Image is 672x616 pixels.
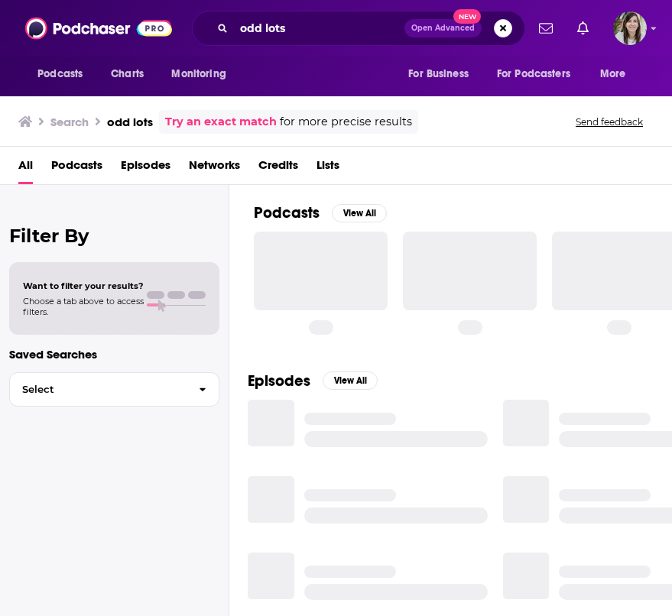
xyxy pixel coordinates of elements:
button: Select [9,372,219,407]
div: Search podcasts, credits, & more... [192,11,525,46]
a: Episodes [121,153,170,184]
h2: Episodes [248,371,310,391]
span: Choose a tab above to access filters. [23,296,144,317]
span: Open Advanced [411,24,475,32]
span: For Podcasters [497,63,570,85]
h3: odd lots [107,115,153,129]
span: For Business [408,63,469,85]
span: for more precise results [280,113,412,131]
button: open menu [589,60,645,89]
h3: Search [50,115,89,129]
img: User Profile [613,11,647,45]
a: Charts [101,60,153,89]
a: Networks [189,153,240,184]
span: Select [10,384,187,394]
button: open menu [27,60,102,89]
h2: Filter By [9,225,219,247]
button: open menu [487,60,592,89]
button: open menu [398,60,488,89]
a: PodcastsView All [254,203,387,222]
button: View All [323,371,378,390]
p: Saved Searches [9,347,219,361]
a: Lists [317,153,339,184]
input: Search podcasts, credits, & more... [234,16,404,41]
a: All [18,153,33,184]
span: New [453,9,481,24]
a: Show notifications dropdown [533,15,559,41]
span: Charts [111,63,144,85]
span: Logged in as devinandrade [613,11,647,45]
button: View All [332,204,387,222]
a: Podcasts [51,153,102,184]
a: Show notifications dropdown [571,15,595,41]
span: More [600,63,626,85]
button: Open AdvancedNew [404,19,482,37]
img: Podchaser - Follow, Share and Rate Podcasts [25,14,172,43]
button: open menu [161,60,245,89]
span: Want to filter your results? [23,280,144,291]
h2: Podcasts [254,203,320,222]
a: EpisodesView All [248,371,378,391]
span: Podcasts [37,63,83,85]
span: Monitoring [171,63,226,85]
button: Send feedback [571,115,648,128]
a: Try an exact match [165,113,277,131]
a: Credits [258,153,298,184]
button: Show profile menu [613,11,647,45]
